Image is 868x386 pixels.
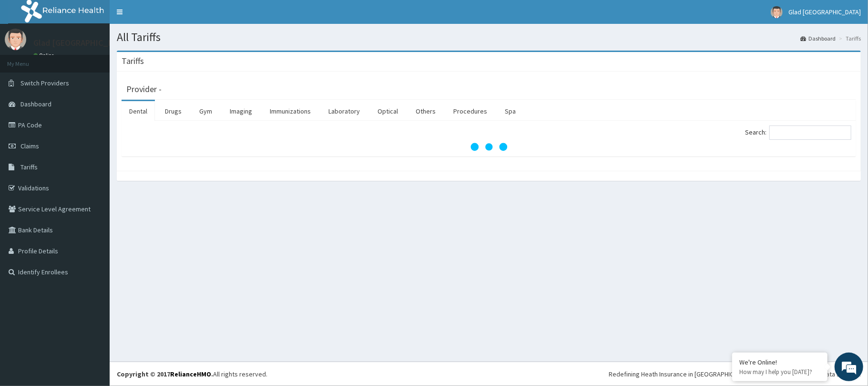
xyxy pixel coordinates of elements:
div: Redefining Heath Insurance in [GEOGRAPHIC_DATA] using Telemedicine and Data Science! [609,369,861,379]
span: Tariffs [20,163,38,171]
label: Search: [745,125,851,140]
a: Laboratory [321,101,368,121]
footer: All rights reserved. [110,362,868,386]
a: Drugs [157,101,189,121]
p: Glad [GEOGRAPHIC_DATA] [33,39,131,47]
input: Search: [769,125,851,140]
strong: Copyright © 2017 . [117,370,213,378]
h3: Tariffs [122,57,144,65]
h3: Provider - [126,85,162,94]
span: Dashboard [20,100,51,108]
a: Procedures [446,101,495,121]
div: We're Online! [739,358,820,366]
a: Immunizations [262,101,318,121]
a: Dental [122,101,155,121]
a: Dashboard [800,34,836,42]
a: RelianceHMO [170,370,211,378]
img: User Image [771,6,783,18]
span: Glad [GEOGRAPHIC_DATA] [788,8,861,16]
svg: audio-loading [470,128,508,166]
a: Gym [192,101,220,121]
h1: All Tariffs [117,31,861,43]
span: Claims [20,142,39,150]
a: Imaging [222,101,260,121]
a: Optical [370,101,406,121]
a: Online [33,52,56,59]
li: Tariffs [837,34,861,42]
p: How may I help you today? [739,368,820,376]
span: Switch Providers [20,79,69,87]
a: Spa [497,101,523,121]
a: Others [408,101,443,121]
img: User Image [5,29,26,50]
